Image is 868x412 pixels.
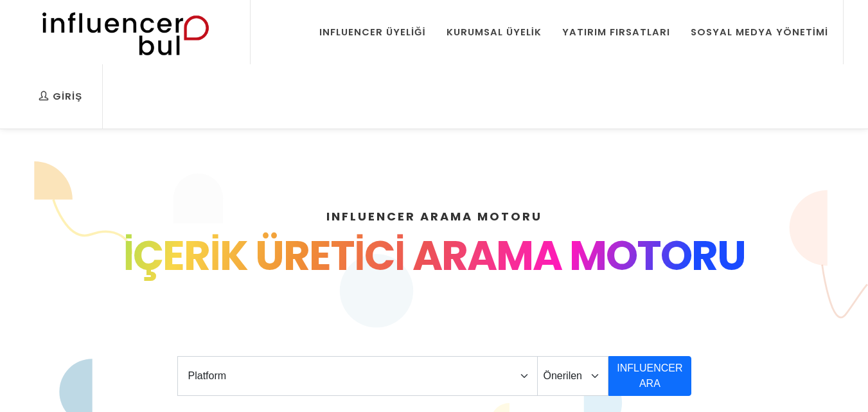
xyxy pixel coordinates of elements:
[29,64,92,129] a: Giriş
[608,356,691,396] button: INFLUENCER ARA
[562,25,670,39] div: Yatırım Fırsatları
[76,225,793,287] div: İÇERİK ÜRETİCİ ARAMA MOTORU
[447,25,542,39] div: Kurumsal Üyelik
[319,25,426,39] div: Influencer Üyeliği
[76,208,793,225] h4: INFLUENCER ARAMA MOTORU
[691,25,828,39] div: Sosyal Medya Yönetimi
[39,89,82,103] div: Giriş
